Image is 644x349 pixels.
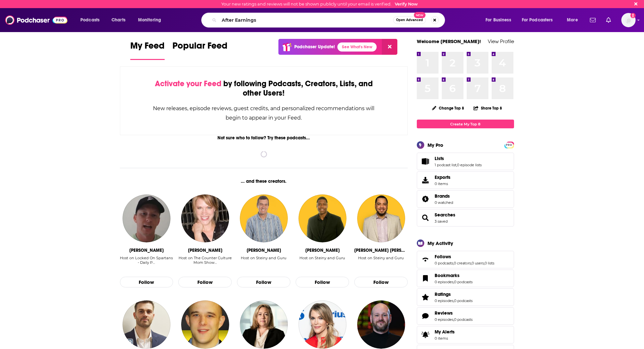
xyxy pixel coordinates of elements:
a: 0 episodes [435,317,453,322]
span: 0 items [435,181,451,186]
button: Open AdvancedNew [393,16,426,24]
div: Not sure who to follow? Try these podcasts... [120,135,408,141]
button: Change Top 8 [428,104,468,112]
button: open menu [562,15,586,25]
div: My Activity [427,240,453,246]
div: Search podcasts, credits, & more... [207,13,451,28]
button: Follow [354,277,408,288]
button: open menu [134,15,170,25]
span: My Alerts [435,329,455,335]
svg: Email not verified [630,13,636,18]
a: Show notifications dropdown [603,15,614,26]
img: Bonta Hill [357,194,405,242]
a: 0 watched [435,200,453,205]
button: open menu [518,15,562,25]
img: Matt Sheehan [123,194,170,242]
div: My Pro [427,142,443,148]
a: Searches [435,212,455,218]
span: More [567,16,578,25]
a: Exports [417,171,514,189]
div: Host on Steiny and Guru [299,256,345,270]
div: Matt Sheehan [129,248,164,253]
img: Megyn Kelly [299,300,346,348]
span: PRO [505,143,513,147]
span: Bookmarks [417,270,514,287]
a: Follows [419,255,432,264]
div: Host on The Counter Culture Mom Show… [178,256,232,270]
a: 0 episodes [435,298,453,303]
span: Follows [435,254,451,260]
a: See What's New [337,42,377,52]
span: , [484,261,485,265]
a: Daryle Johnson [299,194,346,242]
span: Brands [435,193,450,199]
span: Ratings [417,288,514,306]
a: Show notifications dropdown [587,15,598,26]
a: 0 users [472,261,484,265]
button: Follow [120,277,173,288]
a: 0 podcasts [454,298,473,303]
span: Exports [435,174,451,180]
div: New releases, episode reviews, guest credits, and personalized recommendations will begin to appe... [153,104,375,122]
span: , [453,298,454,303]
button: Follow [178,277,232,288]
a: 3 saved [435,219,448,224]
a: My Feed [130,40,165,60]
span: , [456,163,457,167]
span: Activate your Feed [155,79,221,88]
div: Daryle Johnson [305,248,340,253]
a: My Alerts [417,326,514,343]
span: , [471,261,472,265]
a: Welcome [PERSON_NAME]! [417,38,481,44]
p: Podchaser Update! [294,44,335,50]
div: Matt Steinmetz [247,248,281,253]
a: 0 podcasts [454,280,473,284]
span: , [453,280,454,284]
a: Ratings [435,291,473,297]
a: 0 podcasts [435,261,453,265]
a: Searches [419,213,432,222]
span: Lists [417,153,514,170]
a: 0 creators [454,261,471,265]
button: open menu [481,15,519,25]
img: Podchaser - Follow, Share and Rate Podcasts [5,14,67,26]
img: Sarah Longwell [240,300,288,348]
button: Show profile menu [621,13,636,27]
button: Follow [296,277,349,288]
span: 0 items [435,336,455,341]
a: Reviews [435,310,473,316]
span: Exports [419,176,432,185]
a: Follows [435,254,494,260]
div: Host on Locked On Spartans - Daily P… [120,256,173,265]
span: Popular Feed [172,40,228,55]
a: Wes Reynolds [357,300,405,348]
span: Reviews [417,307,514,325]
img: Tina Griffin [181,194,229,242]
img: Matt Steinmetz [240,194,288,242]
a: Bookmarks [419,274,432,283]
span: , [453,261,454,265]
span: Charts [111,16,125,25]
a: 1 podcast list [435,163,456,167]
span: Ratings [435,291,451,297]
a: Brands [419,194,432,204]
img: Chris Mueller [181,300,229,348]
div: Host on Steiny and Guru [358,256,404,260]
img: Andrew Fillipponi [123,300,170,348]
div: Host on Locked On Spartans - Daily P… [120,256,173,270]
div: Tina Griffin [188,248,222,253]
span: My Alerts [419,330,432,339]
span: For Podcasters [522,16,553,25]
a: 0 podcasts [454,317,473,322]
a: Charts [107,15,129,25]
span: Searches [417,209,514,227]
a: Lists [435,156,482,161]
